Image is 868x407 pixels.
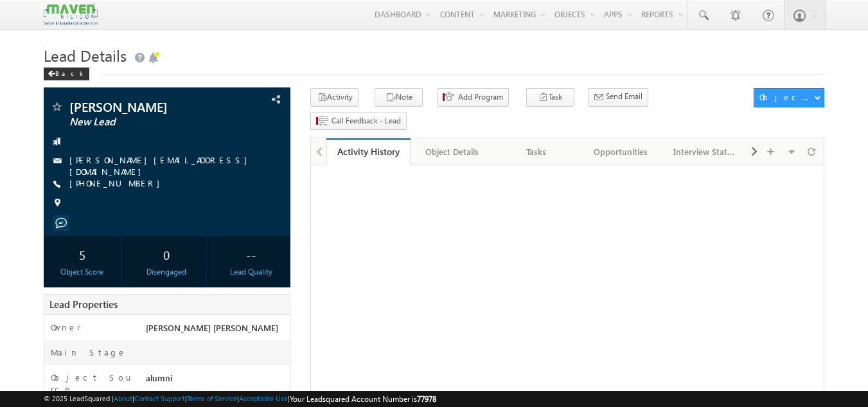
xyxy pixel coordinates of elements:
span: [PERSON_NAME] [PERSON_NAME] [146,322,278,333]
div: -- [215,242,287,266]
span: Send Email [606,91,642,102]
a: Acceptable Use [239,394,288,402]
span: Add Program [458,91,503,103]
div: 5 [47,242,118,266]
img: Custom Logo [44,3,98,26]
button: Add Program [437,88,509,107]
span: Call Feedback - Lead [332,115,401,127]
button: Activity [310,88,359,107]
div: Object Actions [759,91,814,103]
button: Object Actions [754,88,824,107]
div: Disengaged [131,266,202,278]
a: About [114,394,132,402]
a: Tasks [495,138,579,165]
span: Lead Details [44,45,127,66]
div: Interview Status [673,144,736,159]
span: [PERSON_NAME] [69,100,222,113]
button: Call Feedback - Lead [310,112,407,131]
div: Object Details [421,144,483,159]
div: Lead Quality [215,266,287,278]
a: [PERSON_NAME][EMAIL_ADDRESS][DOMAIN_NAME] [69,154,254,177]
span: Your Leadsquared Account Number is [290,394,436,404]
a: Activity History [326,138,411,165]
a: Interview Status [663,138,747,165]
button: Send Email [588,88,648,107]
div: Tasks [505,144,567,159]
div: Opportunities [589,144,651,159]
label: Owner [51,321,81,333]
div: Object Score [47,266,118,278]
a: Contact Support [134,394,185,402]
button: Note [375,88,423,107]
label: Main Stage [51,347,127,358]
div: Activity History [336,145,401,158]
a: Back [44,67,96,78]
button: Task [526,88,574,107]
label: Object Source [51,372,134,395]
div: alumni [143,372,290,390]
span: New Lead [69,116,222,129]
span: © 2025 LeadSquared | | | | | [44,393,436,405]
div: 0 [131,242,202,266]
span: 77978 [417,394,436,404]
div: Back [44,68,89,80]
span: Lead Properties [49,298,118,311]
a: Opportunities [579,138,663,165]
span: [PHONE_NUMBER] [69,177,166,190]
a: Terms of Service [187,394,237,402]
a: Object Details [411,138,495,165]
